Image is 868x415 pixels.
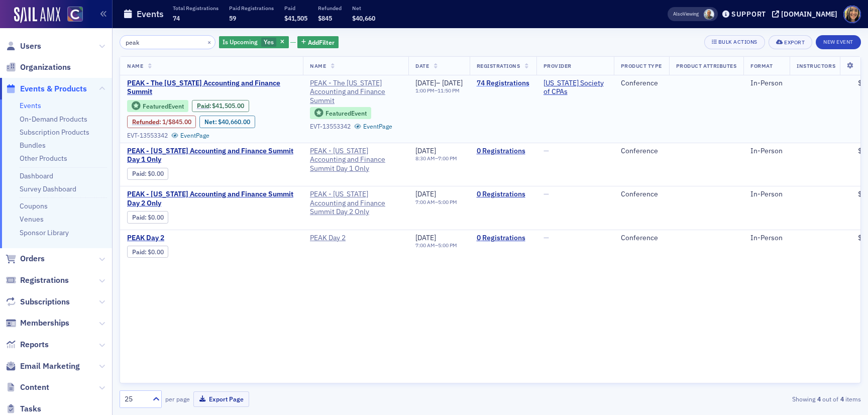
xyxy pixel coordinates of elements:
div: Yes [219,36,289,49]
a: [US_STATE] Society of CPAs [544,79,607,96]
span: Email Marketing [20,361,80,372]
span: $0.00 [148,214,164,221]
div: Showing out of items [621,394,861,403]
button: Export [769,35,812,49]
a: Users [6,41,41,52]
button: × [205,37,214,46]
span: 74 [173,14,180,22]
a: Paid [132,214,145,221]
div: – [415,79,463,88]
div: Conference [621,234,662,243]
span: Users [20,41,41,52]
time: 8:30 AM [415,155,435,162]
a: 0 Registrations [477,234,529,243]
div: Net: $4066000 [199,116,255,128]
a: PEAK - [US_STATE] Accounting and Finance Summit Day 1 Only [127,147,296,164]
span: $0.00 [148,170,164,177]
p: Refunded [318,5,342,12]
span: — [544,233,549,242]
span: Net : [204,118,218,126]
strong: 4 [815,394,822,403]
span: : [132,214,148,221]
span: Memberships [20,318,69,329]
span: $845.00 [168,118,191,126]
p: Paid [284,5,307,12]
a: View Homepage [60,7,83,24]
div: Paid: 0 - $0 [127,246,168,258]
div: Bulk Actions [718,39,757,45]
a: PEAK - [US_STATE] Accounting and Finance Summit Day 2 Only [310,190,401,217]
span: Organizations [20,62,71,73]
span: [DATE] [442,78,463,87]
a: On-Demand Products [20,115,87,124]
span: [DATE] [415,146,436,155]
a: Bundles [20,141,46,150]
h1: Events [137,8,164,20]
span: Is Upcoming [223,38,258,46]
a: Orders [6,253,45,264]
span: : [132,248,148,256]
span: Registrations [20,275,69,286]
time: 7:00 AM [415,198,435,205]
a: Tasks [6,403,41,414]
a: Paid [132,248,145,256]
a: Other Products [20,154,67,163]
img: SailAMX [14,7,60,23]
a: Content [6,382,49,393]
span: [DATE] [415,233,436,242]
span: $41,505 [284,14,307,22]
a: Subscription Products [20,128,89,137]
strong: 4 [838,394,845,403]
input: Search… [120,35,215,49]
a: Subscriptions [6,296,70,307]
a: Paid [197,102,209,110]
div: Refunded: 111 - $4150500 [127,116,196,128]
span: Colorado Society of CPAs [544,79,607,96]
span: PEAK - The Colorado Accounting and Finance Summit [127,79,296,96]
span: Date [415,62,429,69]
div: In-Person [750,79,783,88]
div: In-Person [750,147,783,156]
p: Net [352,5,375,12]
span: Name [127,62,143,69]
a: Survey Dashboard [20,184,76,193]
a: Dashboard [20,171,53,180]
div: Paid: 2 - $0 [127,168,168,180]
button: Bulk Actions [704,35,765,49]
span: : [197,102,212,110]
span: Viewing [673,11,699,18]
div: Featured Event [127,100,188,113]
button: New Event [816,35,861,49]
span: Format [750,62,773,69]
span: PEAK - Colorado Accounting and Finance Summit Day 2 Only [127,190,296,207]
time: 7:00 AM [415,242,435,249]
span: Events & Products [20,83,87,94]
span: 59 [229,14,236,22]
span: — [544,189,549,198]
span: PEAK Day 2 [127,234,296,243]
div: – [415,199,457,205]
div: In-Person [750,190,783,199]
div: Paid: 111 - $4150500 [192,100,249,112]
a: Email Marketing [6,361,80,372]
div: Conference [621,147,662,156]
span: $40,660.00 [218,118,250,126]
button: Export Page [193,391,249,407]
a: PEAK - The [US_STATE] Accounting and Finance Summit [127,79,296,96]
div: Featured Event [310,107,371,120]
a: PEAK Day 2 [310,234,401,243]
a: 74 Registrations [477,79,529,88]
p: Paid Registrations [229,5,274,12]
time: 7:00 PM [438,155,457,162]
span: $41,505.00 [212,102,244,110]
label: per page [165,394,190,403]
span: : [132,118,162,126]
button: [DOMAIN_NAME] [772,11,841,18]
a: 0 Registrations [477,147,529,156]
time: 5:00 PM [438,242,457,249]
div: – [415,87,463,94]
span: Content [20,382,49,393]
span: PEAK - Colorado Accounting and Finance Summit Day 1 Only [127,147,296,164]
